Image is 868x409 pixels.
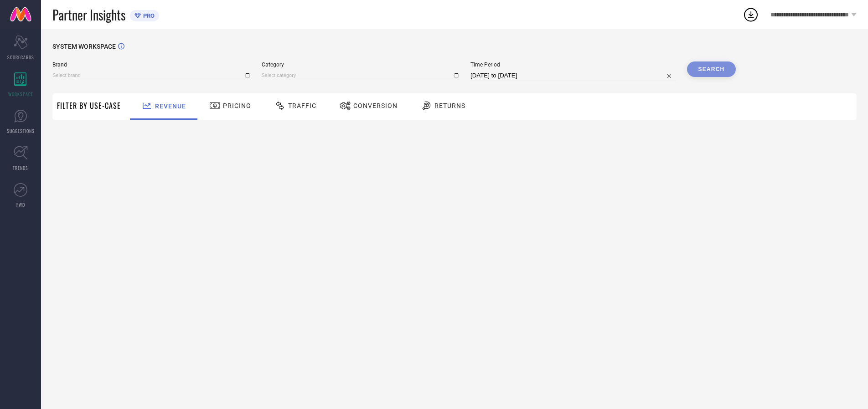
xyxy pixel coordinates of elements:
span: Traffic [288,102,316,109]
span: Pricing [223,102,251,109]
span: SUGGESTIONS [7,128,35,134]
span: TRENDS [13,164,28,171]
div: Open download list [743,6,759,23]
span: SYSTEM WORKSPACE [52,43,116,50]
span: Category [262,61,460,68]
span: Conversion [353,102,398,109]
input: Select category [262,71,460,80]
span: FWD [16,201,25,208]
input: Select brand [52,71,250,80]
span: Brand [52,61,250,68]
input: Select time period [470,70,676,81]
span: Time Period [470,61,676,68]
span: SCORECARDS [7,54,34,61]
span: PRO [141,12,155,19]
span: Partner Insights [52,5,125,24]
span: Returns [434,102,465,109]
span: WORKSPACE [8,91,33,97]
span: Revenue [155,102,186,110]
span: Filter By Use-Case [57,100,121,111]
